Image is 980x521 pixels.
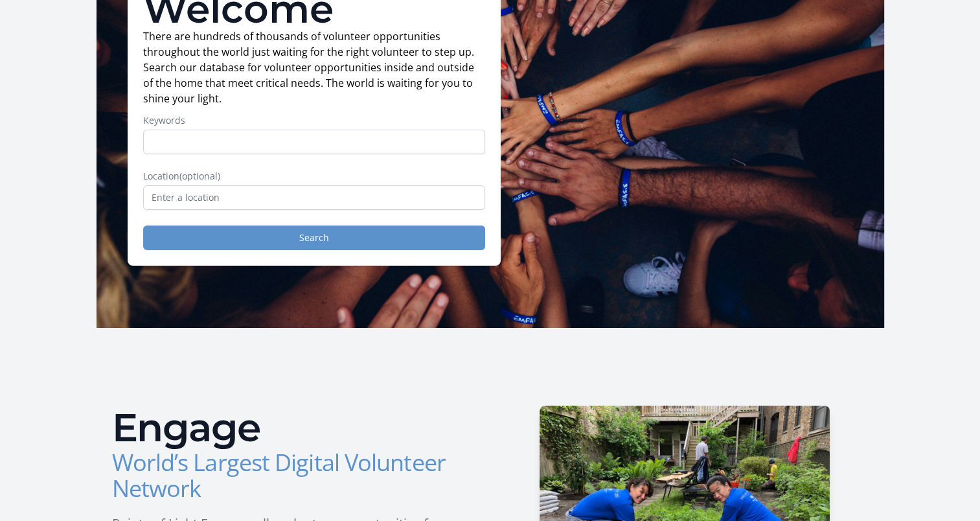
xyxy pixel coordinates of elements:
input: Enter a location [143,185,485,210]
span: (optional) [179,170,220,182]
h3: World’s Largest Digital Volunteer Network [112,450,480,502]
button: Search [143,226,485,250]
label: Keywords [143,114,485,127]
label: Location [143,170,485,183]
h2: Engage [112,408,480,447]
p: There are hundreds of thousands of volunteer opportunities throughout the world just waiting for ... [143,29,485,106]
